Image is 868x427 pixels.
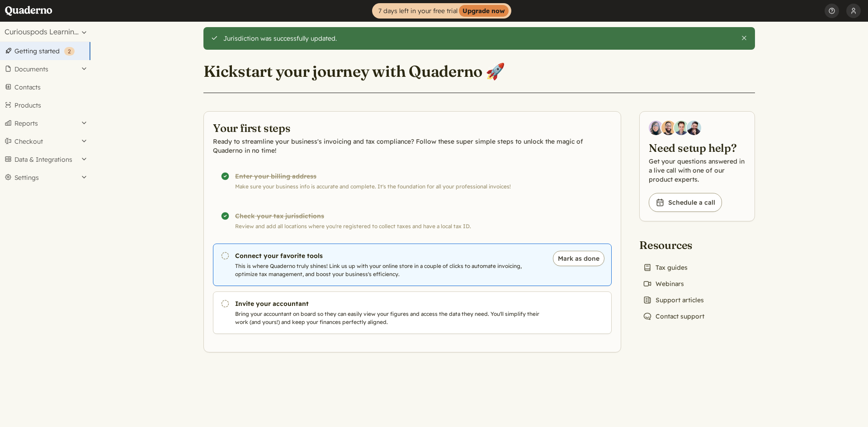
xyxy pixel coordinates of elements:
[213,291,612,334] a: Invite your accountant Bring your accountant on board so they can easily view your figures and ac...
[213,244,612,286] a: Connect your favorite tools This is where Quaderno truly shines! Link us up with your online stor...
[639,310,708,323] a: Contact support
[235,310,543,326] p: Bring your accountant on board so they can easily view your figures and access the data they need...
[687,121,701,135] img: Javier Rubio, DevRel at Quaderno
[213,121,612,135] h2: Your first steps
[639,277,688,290] a: Webinars
[741,34,748,42] button: Close this alert
[68,48,71,55] span: 2
[639,238,708,252] h2: Resources
[674,121,689,135] img: Ivo Oltmans, Business Developer at Quaderno
[661,121,676,135] img: Jairo Fumero, Account Executive at Quaderno
[235,262,543,278] p: This is where Quaderno truly shines! Link us up with your online store in a couple of clicks to a...
[235,251,543,260] h3: Connect your favorite tools
[649,121,663,135] img: Diana Carrasco, Account Executive at Quaderno
[372,3,511,19] a: 7 days left in your free trialUpgrade now
[213,137,612,155] p: Ready to streamline your business's invoicing and tax compliance? Follow these super simple steps...
[203,61,505,81] h1: Kickstart your journey with Quaderno 🚀
[639,261,691,274] a: Tax guides
[235,299,543,308] h3: Invite your accountant
[639,294,708,306] a: Support articles
[223,34,734,42] div: Jurisdiction was successfully updated.
[649,193,722,212] a: Schedule a call
[649,157,745,184] p: Get your questions answered in a live call with one of our product experts.
[649,141,745,155] h2: Need setup help?
[459,5,509,17] strong: Upgrade now
[553,251,604,266] button: Mark as done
